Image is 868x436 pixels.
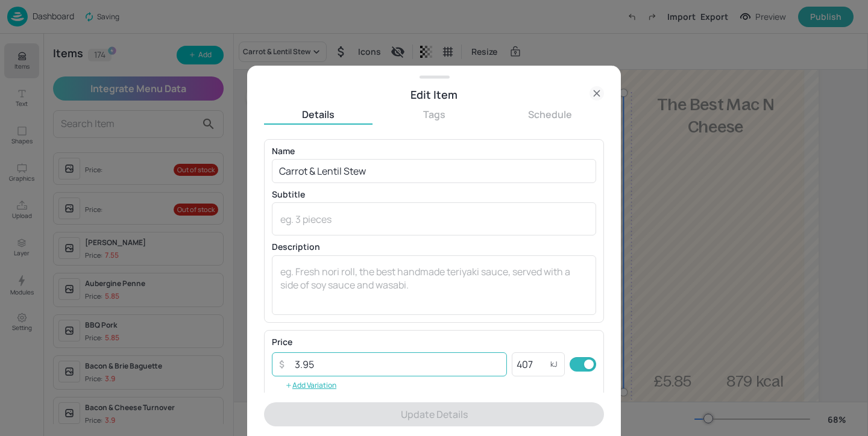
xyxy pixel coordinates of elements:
[264,108,373,121] button: Details
[272,159,596,183] input: eg. Chicken Teriyaki Sushi Roll
[272,243,596,251] p: Description
[272,190,596,199] p: Subtitle
[288,352,507,376] input: 10
[272,147,596,155] p: Name
[264,86,604,103] div: Edit Item
[380,108,488,121] button: Tags
[495,108,604,121] button: Schedule
[550,360,558,369] p: kJ
[272,376,350,394] button: Add Variation
[512,352,550,376] input: 429
[272,338,292,346] p: Price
